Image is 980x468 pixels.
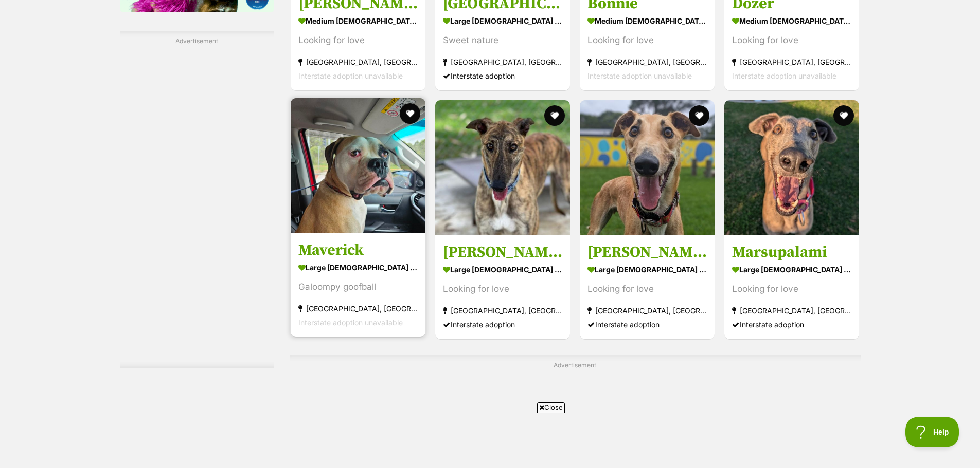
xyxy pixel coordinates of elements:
[587,55,707,69] strong: [GEOGRAPHIC_DATA], [GEOGRAPHIC_DATA]
[435,100,570,235] img: Ruju - Greyhound Dog
[291,232,425,336] a: Maverick large [DEMOGRAPHIC_DATA] Dog Galoompy goofball [GEOGRAPHIC_DATA], [GEOGRAPHIC_DATA] Inte...
[443,69,562,83] div: Interstate adoption
[298,71,403,80] span: Interstate adoption unavailable
[724,234,859,339] a: Marsupalami large [DEMOGRAPHIC_DATA] Dog Looking for love [GEOGRAPHIC_DATA], [GEOGRAPHIC_DATA] In...
[298,301,418,315] strong: [GEOGRAPHIC_DATA], [GEOGRAPHIC_DATA]
[443,55,562,69] strong: [GEOGRAPHIC_DATA], [GEOGRAPHIC_DATA]
[443,13,562,28] strong: large [DEMOGRAPHIC_DATA] Dog
[443,303,562,317] strong: [GEOGRAPHIC_DATA], [GEOGRAPHIC_DATA]
[120,49,274,358] iframe: Advertisement
[587,261,707,276] strong: large [DEMOGRAPHIC_DATA] Dog
[732,317,851,331] div: Interstate adoption
[298,55,418,69] strong: [GEOGRAPHIC_DATA], [GEOGRAPHIC_DATA]
[298,259,418,274] strong: large [DEMOGRAPHIC_DATA] Dog
[732,33,851,47] div: Looking for love
[580,100,715,235] img: Kevin - Greyhound Dog
[298,13,418,28] strong: medium [DEMOGRAPHIC_DATA] Dog
[298,317,403,326] span: Interstate adoption unavailable
[435,234,570,339] a: [PERSON_NAME] large [DEMOGRAPHIC_DATA] Dog Looking for love [GEOGRAPHIC_DATA], [GEOGRAPHIC_DATA] ...
[905,417,959,447] iframe: Help Scout Beacon - Open
[834,105,854,126] button: favourite
[443,261,562,276] strong: large [DEMOGRAPHIC_DATA] Dog
[291,98,425,233] img: Maverick - American Bulldog
[732,13,851,28] strong: medium [DEMOGRAPHIC_DATA] Dog
[120,31,274,368] div: Advertisement
[587,303,707,317] strong: [GEOGRAPHIC_DATA], [GEOGRAPHIC_DATA]
[587,33,707,47] div: Looking for love
[298,279,418,293] div: Galoompy goofball
[732,55,851,69] strong: [GEOGRAPHIC_DATA], [GEOGRAPHIC_DATA]
[587,242,707,261] h3: [PERSON_NAME]
[298,33,418,47] div: Looking for love
[587,317,707,331] div: Interstate adoption
[724,100,859,235] img: Marsupalami - Greyhound Dog
[732,303,851,317] strong: [GEOGRAPHIC_DATA], [GEOGRAPHIC_DATA]
[732,71,836,80] span: Interstate adoption unavailable
[443,33,562,47] div: Sweet nature
[732,282,851,295] div: Looking for love
[689,105,709,126] button: favourite
[400,103,420,124] button: favourite
[443,282,562,295] div: Looking for love
[303,417,678,463] iframe: Advertisement
[587,282,707,295] div: Looking for love
[732,242,851,261] h3: Marsupalami
[587,13,707,28] strong: medium [DEMOGRAPHIC_DATA] Dog
[443,242,562,261] h3: [PERSON_NAME]
[443,317,562,331] div: Interstate adoption
[544,105,565,126] button: favourite
[580,234,715,339] a: [PERSON_NAME] large [DEMOGRAPHIC_DATA] Dog Looking for love [GEOGRAPHIC_DATA], [GEOGRAPHIC_DATA] ...
[298,240,418,259] h3: Maverick
[587,71,692,80] span: Interstate adoption unavailable
[732,261,851,276] strong: large [DEMOGRAPHIC_DATA] Dog
[537,402,565,413] span: Close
